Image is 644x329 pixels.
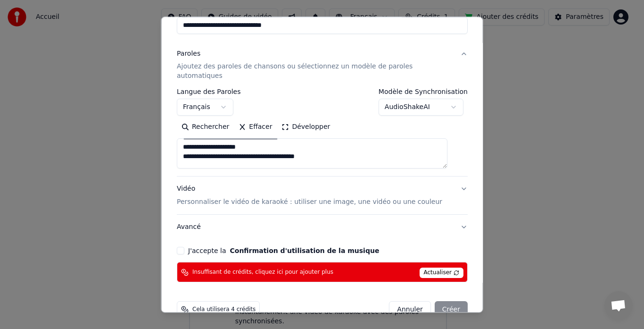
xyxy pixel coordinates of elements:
button: Rechercher [177,120,234,135]
label: Modèle de Synchronisation [378,89,467,95]
button: ParolesAjoutez des paroles de chansons ou sélectionnez un modèle de paroles automatiques [177,42,468,89]
span: Cela utilisera 4 crédits [192,306,256,314]
label: J'accepte la [188,248,379,254]
p: Ajoutez des paroles de chansons ou sélectionnez un modèle de paroles automatiques [177,62,453,81]
button: J'accepte la [230,248,379,254]
p: Personnaliser le vidéo de karaoké : utiliser une image, une vidéo ou une couleur [177,198,442,207]
button: Annuler [389,302,430,319]
span: Actualiser [419,268,463,278]
div: Paroles [177,49,200,59]
button: Effacer [234,120,277,135]
span: Insuffisant de crédits, cliquez ici pour ajouter plus [192,269,333,276]
div: Vidéo [177,185,442,207]
button: VidéoPersonnaliser le vidéo de karaoké : utiliser une image, une vidéo ou une couleur [177,177,468,215]
label: Langue des Paroles [177,89,241,95]
button: Avancé [177,215,468,240]
div: ParolesAjoutez des paroles de chansons ou sélectionnez un modèle de paroles automatiques [177,89,468,177]
button: Développer [277,120,335,135]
